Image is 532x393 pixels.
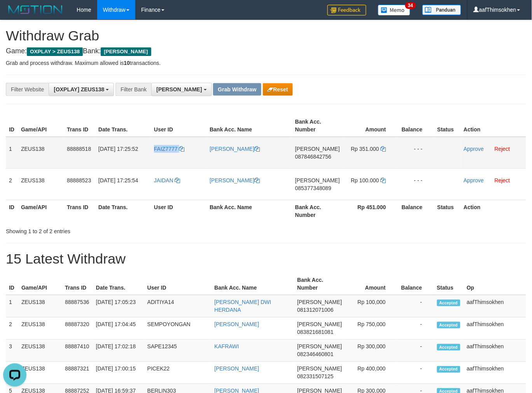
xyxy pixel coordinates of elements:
[144,318,212,340] td: SEMPOYONGAN
[154,146,185,152] a: FAIZ7777
[18,362,62,384] td: ZEUS138
[398,137,434,169] td: - - -
[214,366,259,372] a: [PERSON_NAME]
[398,200,434,222] th: Balance
[115,83,151,96] div: Filter Bank
[62,295,93,318] td: 88887536
[297,366,342,372] span: [PERSON_NAME]
[6,168,18,200] td: 2
[294,273,345,295] th: Bank Acc. Number
[101,47,151,56] span: [PERSON_NAME]
[49,83,114,96] button: [OXPLAY] ZEUS138
[437,366,460,373] span: Accepted
[210,146,260,152] a: [PERSON_NAME]
[405,2,416,9] span: 34
[6,47,526,55] h4: Game: Bank:
[461,200,526,222] th: Action
[345,273,397,295] th: Amount
[297,329,334,335] span: Copy 083821681081 to clipboard
[151,200,206,222] th: User ID
[151,115,206,137] th: User ID
[154,177,173,183] span: JAIDAN
[6,295,18,318] td: 1
[144,340,212,362] td: SAPE12345
[18,115,64,137] th: Game/API
[6,115,18,137] th: ID
[18,168,64,200] td: ZEUS138
[345,295,397,318] td: Rp 100,000
[351,177,379,183] span: Rp 100.000
[6,59,526,67] p: Grab and process withdraw. Maximum allowed is transactions.
[297,299,342,306] span: [PERSON_NAME]
[437,300,460,306] span: Accepted
[18,318,62,340] td: ZEUS138
[18,273,62,295] th: Game/API
[18,295,62,318] td: ZEUS138
[381,177,386,183] a: Copy 100000 to clipboard
[93,340,144,362] td: [DATE] 17:02:18
[98,177,138,183] span: [DATE] 17:25:54
[18,340,62,362] td: ZEUS138
[6,318,18,340] td: 2
[263,83,293,96] button: Reset
[292,200,343,222] th: Bank Acc. Number
[378,5,411,16] img: Button%20Memo.svg
[64,115,95,137] th: Trans ID
[464,146,484,152] a: Approve
[434,115,461,137] th: Status
[154,146,178,152] span: FAIZ7777
[3,3,26,26] button: Open LiveChat chat widget
[62,340,93,362] td: 88887410
[398,168,434,200] td: - - -
[144,362,212,384] td: PICEK22
[98,146,138,152] span: [DATE] 17:25:52
[95,200,151,222] th: Date Trans.
[6,4,65,16] img: MOTION_logo.png
[93,362,144,384] td: [DATE] 17:00:15
[67,177,91,183] span: 88888523
[461,115,526,137] th: Action
[6,28,526,44] h1: Withdraw Grab
[397,340,434,362] td: -
[27,47,83,56] span: OXPLAY > ZEUS138
[206,115,292,137] th: Bank Acc. Name
[422,5,461,15] img: panduan.png
[213,83,261,96] button: Grab Withdraw
[397,273,434,295] th: Balance
[397,318,434,340] td: -
[295,177,340,183] span: [PERSON_NAME]
[151,83,212,96] button: [PERSON_NAME]
[437,344,460,351] span: Accepted
[297,307,334,313] span: Copy 081312071006 to clipboard
[381,146,386,152] a: Copy 351000 to clipboard
[464,362,526,384] td: aafThimsokhen
[6,273,18,295] th: ID
[6,137,18,169] td: 1
[398,115,434,137] th: Balance
[397,295,434,318] td: -
[495,146,510,152] a: Reject
[345,318,397,340] td: Rp 750,000
[464,177,484,183] a: Approve
[93,273,144,295] th: Date Trans.
[295,154,331,160] span: Copy 087846842756 to clipboard
[62,318,93,340] td: 88887320
[464,295,526,318] td: aafThimsokhen
[327,5,366,16] img: Feedback.jpg
[6,340,18,362] td: 3
[124,60,130,66] strong: 10
[206,200,292,222] th: Bank Acc. Name
[6,224,216,235] div: Showing 1 to 2 of 2 entries
[295,146,340,152] span: [PERSON_NAME]
[464,273,526,295] th: Op
[434,273,464,295] th: Status
[343,200,398,222] th: Rp 451.000
[397,362,434,384] td: -
[214,321,259,328] a: [PERSON_NAME]
[18,200,64,222] th: Game/API
[464,340,526,362] td: aafThimsokhen
[95,115,151,137] th: Date Trans.
[495,177,510,183] a: Reject
[437,322,460,328] span: Accepted
[6,83,49,96] div: Filter Website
